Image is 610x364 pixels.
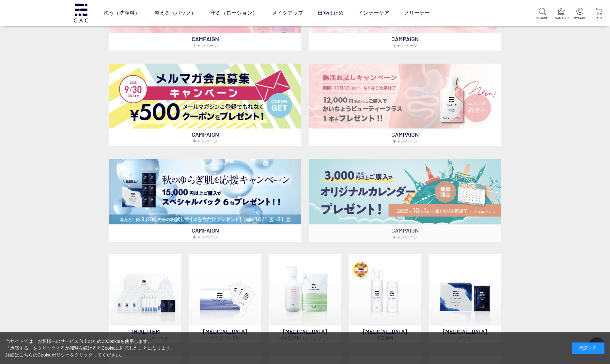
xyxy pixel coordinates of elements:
[572,342,604,354] div: 承諾する
[404,4,430,22] a: クリーナー
[349,254,421,343] a: 泡洗顔料 [MEDICAL_DATA]泡洗顔料
[429,326,501,343] p: [MEDICAL_DATA]
[555,16,567,21] p: RANKING
[309,33,501,51] p: CAMPAIGN
[109,33,301,51] p: CAMPAIGN
[593,8,605,21] a: CART
[211,4,258,22] a: 守る（ローション）
[189,326,261,343] p: [MEDICAL_DATA]
[154,4,196,22] a: 整える（パック）
[309,224,501,242] p: CAMPAIGN
[593,16,605,21] p: CART
[309,129,501,146] p: CAMPAIGN
[309,64,501,146] a: 腸活お試しキャンペーン 腸活お試しキャンペーン CAMPAIGNキャンペーン
[349,326,421,343] p: [MEDICAL_DATA]
[309,64,501,129] img: 腸活お試しキャンペーン
[272,4,303,22] a: メイクアップ
[349,254,421,326] img: 泡洗顔料
[73,4,89,22] img: logo
[109,129,301,146] p: CAMPAIGN
[574,16,586,21] p: MYPAGE
[38,352,70,357] a: Cookieポリシー
[193,138,218,144] span: キャンペーン
[392,43,418,48] span: キャンペーン
[309,159,501,242] a: カレンダープレゼント カレンダープレゼント CAMPAIGNキャンペーン
[109,64,301,146] a: メルマガ会員募集 メルマガ会員募集 CAMPAIGNキャンペーン
[193,43,218,48] span: キャンペーン
[318,4,344,22] a: 日やけ止め
[358,4,389,22] a: インナーケア
[536,16,548,21] p: SEARCH
[109,159,301,242] a: スペシャルパックお試しプレゼント スペシャルパックお試しプレゼント CAMPAIGNキャンペーン
[536,8,548,21] a: SEARCH
[103,4,140,22] a: 洗う（洗浄料）
[555,8,567,21] a: RANKING
[109,326,181,343] p: TRIAL ITEM
[189,254,261,343] a: [MEDICAL_DATA]パウダー洗浄料
[109,254,181,343] a: トライアルセット TRIAL ITEMはじめての方におすすめ
[574,8,586,21] a: MYPAGE
[392,234,418,239] span: キャンペーン
[392,138,418,144] span: キャンペーン
[269,326,341,343] p: [MEDICAL_DATA]
[109,254,181,326] img: トライアルセット
[193,234,218,239] span: キャンペーン
[109,159,301,224] img: スペシャルパックお試しプレゼント
[309,159,501,224] img: カレンダープレゼント
[109,64,301,129] img: メルマガ会員募集
[6,338,175,358] div: 当サイトでは、お客様へのサービス向上のためにCookieを使用します。 「承諾する」をクリックするか閲覧を続けるとCookieに同意したことになります。 詳細はこちらの をクリックしてください。
[429,254,501,343] a: [MEDICAL_DATA]パック
[109,224,301,242] p: CAMPAIGN
[269,254,341,343] a: [MEDICAL_DATA]液体洗浄料（シャンプー）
